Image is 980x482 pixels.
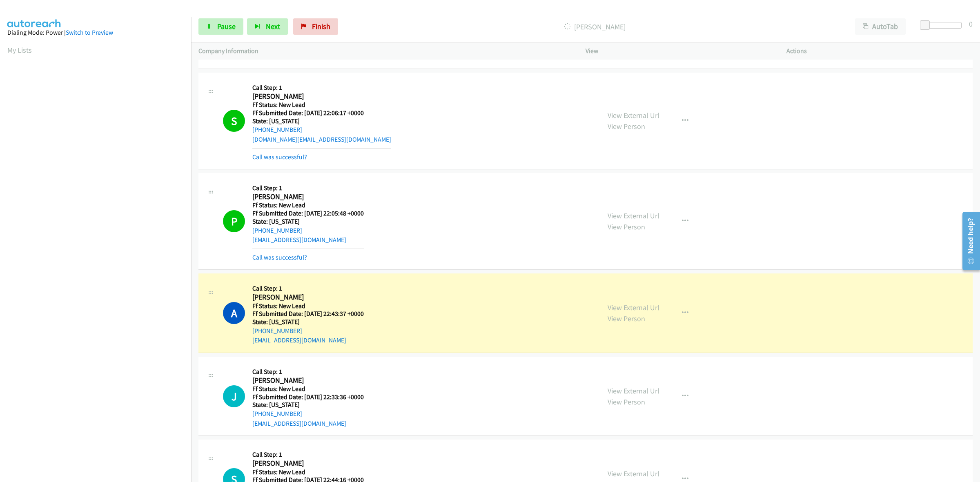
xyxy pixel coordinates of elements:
[198,18,243,35] a: Pause
[252,236,346,244] a: [EMAIL_ADDRESS][DOMAIN_NAME]
[924,22,962,29] div: Delay between calls (in seconds)
[586,46,772,56] p: View
[252,376,364,385] h2: [PERSON_NAME]
[252,302,364,310] h5: Ff Status: New Lead
[855,18,906,35] button: AutoTab
[252,84,391,92] h5: Call Step: 1
[969,18,973,29] div: 0
[252,336,346,344] a: [EMAIL_ADDRESS][DOMAIN_NAME]
[252,393,364,401] h5: Ff Submitted Date: [DATE] 22:33:36 +0000
[252,310,364,318] h5: Ff Submitted Date: [DATE] 22:43:37 +0000
[956,209,980,273] iframe: Resource Center
[252,253,307,261] a: Call was successful?
[312,22,330,31] span: Finish
[252,135,391,143] a: [DOMAIN_NAME][EMAIL_ADDRESS][DOMAIN_NAME]
[252,201,364,209] h5: Ff Status: New Lead
[223,302,245,324] h1: A
[608,469,659,478] a: View External Url
[217,22,236,31] span: Pause
[223,385,245,407] h1: J
[252,218,364,226] h5: State: [US_STATE]
[7,28,184,38] div: Dialing Mode: Power |
[252,101,391,109] h5: Ff Status: New Lead
[252,293,364,302] h2: [PERSON_NAME]
[252,410,302,418] a: [PHONE_NUMBER]
[252,327,302,335] a: [PHONE_NUMBER]
[608,386,659,395] a: View External Url
[608,397,645,406] a: View Person
[608,222,645,231] a: View Person
[608,211,659,220] a: View External Url
[7,63,191,451] iframe: Dialpad
[252,227,302,234] a: [PHONE_NUMBER]
[252,192,364,202] h2: [PERSON_NAME]
[608,303,659,312] a: View External Url
[7,45,32,55] a: My Lists
[608,314,645,323] a: View Person
[252,184,364,192] h5: Call Step: 1
[786,46,973,56] p: Actions
[252,401,364,409] h5: State: [US_STATE]
[252,126,302,133] a: [PHONE_NUMBER]
[252,468,364,476] h5: Ff Status: New Lead
[66,29,113,36] a: Switch to Preview
[252,92,391,101] h2: [PERSON_NAME]
[608,122,645,131] a: View Person
[223,385,245,407] div: The call is yet to be attempted
[252,209,364,218] h5: Ff Submitted Date: [DATE] 22:05:48 +0000
[252,284,364,293] h5: Call Step: 1
[252,318,364,326] h5: State: [US_STATE]
[247,18,288,35] button: Next
[252,459,364,468] h2: [PERSON_NAME]
[252,385,364,393] h5: Ff Status: New Lead
[252,420,346,427] a: [EMAIL_ADDRESS][DOMAIN_NAME]
[293,18,338,35] a: Finish
[223,210,245,232] h1: P
[252,153,307,161] a: Call was successful?
[252,451,364,459] h5: Call Step: 1
[252,109,391,117] h5: Ff Submitted Date: [DATE] 22:06:17 +0000
[608,111,659,120] a: View External Url
[252,53,307,60] a: Call was successful?
[349,21,840,32] p: [PERSON_NAME]
[198,46,571,56] p: Company Information
[252,368,364,376] h5: Call Step: 1
[223,110,245,132] h1: S
[252,117,391,125] h5: State: [US_STATE]
[266,22,280,31] span: Next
